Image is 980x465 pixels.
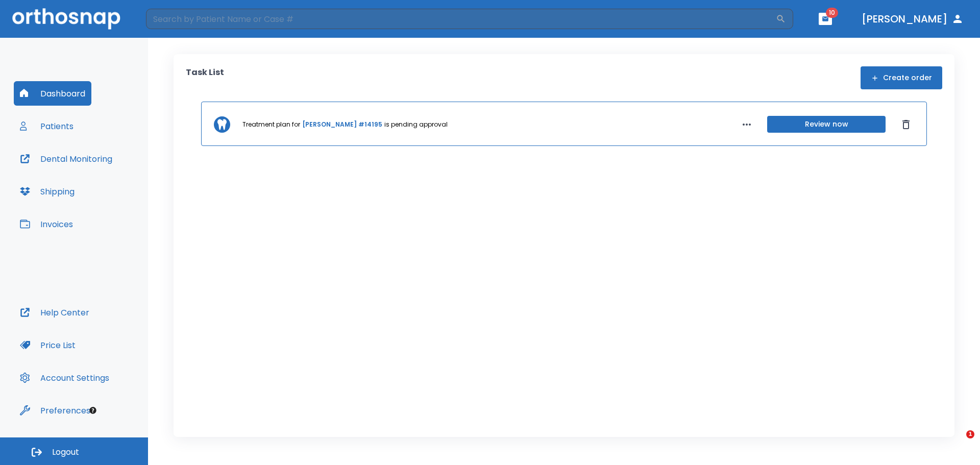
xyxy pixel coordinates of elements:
[861,66,942,89] button: Create order
[14,398,96,423] button: Preferences
[767,116,886,133] button: Review now
[966,430,974,438] span: 1
[857,10,968,28] button: [PERSON_NAME]
[302,120,382,129] a: [PERSON_NAME] #14195
[14,179,81,204] button: Shipping
[14,81,91,106] button: Dashboard
[52,447,79,458] span: Logout
[945,430,970,455] iframe: Intercom live chat
[898,116,914,133] button: Dismiss
[826,8,838,18] span: 10
[14,365,115,390] button: Account Settings
[146,9,776,29] input: Search by Patient Name or Case #
[14,114,80,138] button: Patients
[242,120,300,129] p: Treatment plan for
[14,146,118,171] button: Dental Monitoring
[12,8,120,29] img: Orthosnap
[14,300,95,325] button: Help Center
[88,406,97,415] div: Tooltip anchor
[14,212,79,236] button: Invoices
[384,120,448,129] p: is pending approval
[14,333,82,357] button: Price List
[186,66,224,89] p: Task List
